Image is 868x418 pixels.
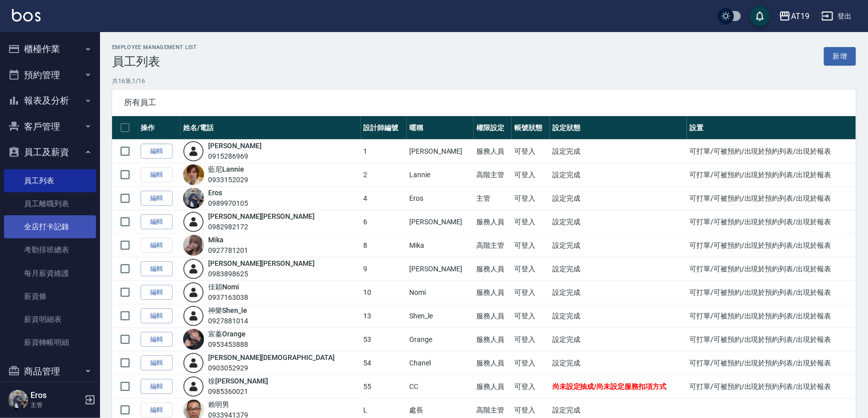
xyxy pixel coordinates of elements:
[817,7,856,26] button: 登出
[208,245,248,256] div: 0927781201
[208,198,248,209] div: 0989970105
[4,262,96,285] a: 每月薪資維護
[550,163,687,187] td: 設定完成
[474,281,512,304] td: 服務人員
[4,285,96,308] a: 薪資條
[208,339,248,350] div: 0953453888
[141,144,173,159] a: 編輯
[407,187,474,210] td: Eros
[550,304,687,328] td: 設定完成
[361,304,407,328] td: 13
[687,140,856,163] td: 可打單/可被預約/出現於預約列表/出現於報表
[4,331,96,354] a: 薪資轉帳明細
[183,352,204,373] img: user-login-man-human-body-mobile-person-512.png
[112,55,197,69] h3: 員工列表
[4,62,96,88] button: 預約管理
[8,390,28,410] img: Person
[550,140,687,163] td: 設定完成
[474,163,512,187] td: 高階主管
[550,328,687,351] td: 設定完成
[141,261,173,277] a: 編輯
[407,304,474,328] td: Shen_le
[112,77,856,86] p: 共 16 筆, 1 / 16
[183,188,204,209] img: avatar.jpeg
[687,328,856,351] td: 可打單/可被預約/出現於預約列表/出現於報表
[208,212,315,220] a: [PERSON_NAME][PERSON_NAME]
[407,328,474,351] td: Orange
[208,151,261,162] div: 0915286969
[512,351,550,375] td: 可登入
[208,189,222,197] a: Eros
[407,116,474,140] th: 暱稱
[474,375,512,398] td: 服務人員
[112,44,197,51] h2: Employee Management List
[208,142,261,150] a: [PERSON_NAME]
[208,306,247,314] a: 神樂Shen_le
[550,187,687,210] td: 設定完成
[183,141,204,162] img: user-login-man-human-body-mobile-person-512.png
[474,187,512,210] td: 主管
[361,281,407,304] td: 10
[474,328,512,351] td: 服務人員
[407,281,474,304] td: Nomi
[407,140,474,163] td: [PERSON_NAME]
[181,116,361,140] th: 姓名/電話
[407,351,474,375] td: Chanel
[141,379,173,394] a: 編輯
[208,330,246,338] a: 宸蓁Orange
[208,269,315,279] div: 0983898625
[141,214,173,230] a: 編輯
[208,175,248,185] div: 0933152029
[687,351,856,375] td: 可打單/可被預約/出現於預約列表/出現於報表
[687,187,856,210] td: 可打單/可被預約/出現於預約列表/出現於報表
[407,234,474,257] td: Mika
[775,6,813,27] button: AT19
[407,375,474,398] td: CC
[208,259,315,267] a: [PERSON_NAME][PERSON_NAME]
[361,328,407,351] td: 53
[141,308,173,324] a: 編輯
[183,282,204,303] img: user-login-man-human-body-mobile-person-512.png
[361,163,407,187] td: 2
[474,351,512,375] td: 服務人員
[208,165,244,173] a: 藍尼Lannie
[361,187,407,210] td: 4
[361,234,407,257] td: 8
[183,329,204,350] img: avatar.jpeg
[4,358,96,384] button: 商品管理
[512,234,550,257] td: 可登入
[474,257,512,281] td: 服務人員
[208,316,248,326] div: 0927881014
[183,211,204,232] img: user-login-man-human-body-mobile-person-512.png
[361,375,407,398] td: 55
[550,210,687,234] td: 設定完成
[550,257,687,281] td: 設定完成
[687,116,856,140] th: 設置
[550,116,687,140] th: 設定狀態
[208,377,268,385] a: 徐[PERSON_NAME]
[512,210,550,234] td: 可登入
[4,308,96,331] a: 薪資明細表
[687,375,856,398] td: 可打單/可被預約/出現於預約列表/出現於報表
[407,257,474,281] td: [PERSON_NAME]
[550,281,687,304] td: 設定完成
[750,6,770,26] button: save
[552,382,666,390] span: 尚未設定抽成/尚未設定服務扣項方式
[512,375,550,398] td: 可登入
[361,257,407,281] td: 9
[687,234,856,257] td: 可打單/可被預約/出現於預約列表/出現於報表
[361,351,407,375] td: 54
[208,386,268,397] div: 0985360021
[12,9,41,22] img: Logo
[4,215,96,238] a: 全店打卡記錄
[361,116,407,140] th: 設計師編號
[4,192,96,215] a: 員工離職列表
[687,163,856,187] td: 可打單/可被預約/出現於預約列表/出現於報表
[183,305,204,326] img: user-login-man-human-body-mobile-person-512.png
[4,139,96,165] button: 員工及薪資
[361,140,407,163] td: 1
[183,164,204,185] img: avatar.jpeg
[361,210,407,234] td: 6
[4,114,96,140] button: 客戶管理
[474,116,512,140] th: 權限設定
